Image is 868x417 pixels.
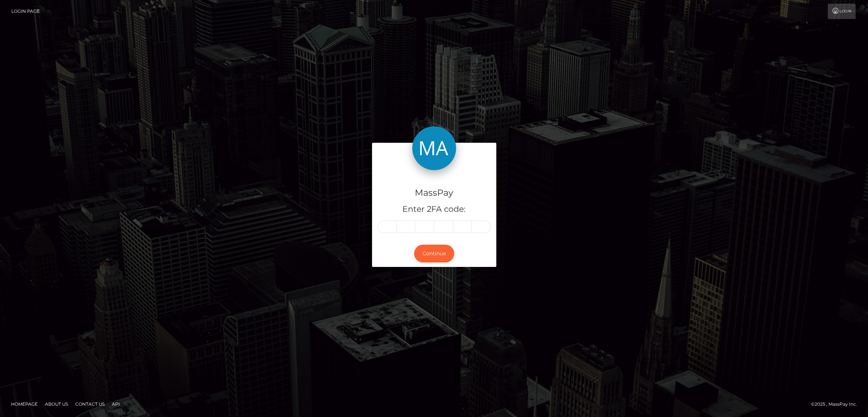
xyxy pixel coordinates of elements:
[811,400,863,408] div: © 2025 , MassPay Inc.
[72,398,107,410] a: Contact Us
[828,4,856,19] a: Login
[378,204,491,215] h5: Enter 2FA code:
[11,4,39,19] a: Login Page
[8,398,41,410] a: Homepage
[414,245,454,263] button: Continue
[412,126,456,170] img: MassPay
[109,398,123,410] a: API
[378,187,491,199] h4: MassPay
[42,398,71,410] a: About Us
